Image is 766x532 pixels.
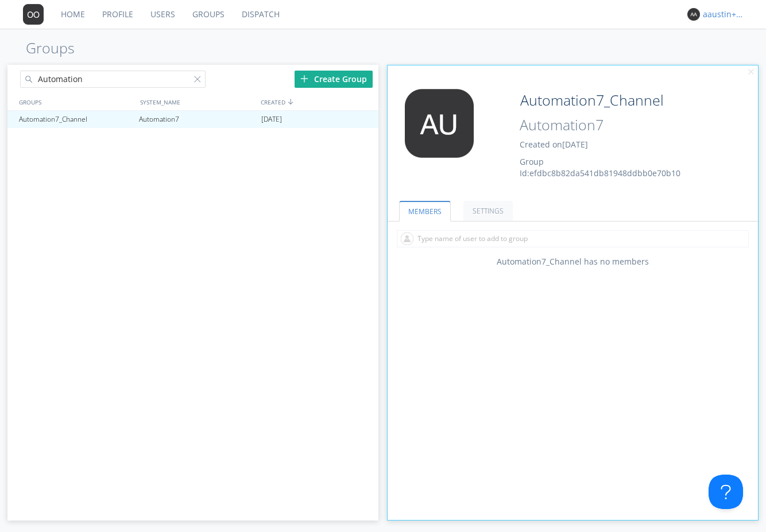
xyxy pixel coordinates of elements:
input: Type name of user to add to group [397,230,749,247]
input: Group Name [516,89,701,112]
a: MEMBERS [399,201,451,222]
a: Automation7_ChannelAutomation7[DATE] [7,111,378,128]
div: CREATED [258,94,379,110]
img: 373638.png [687,8,700,21]
input: System Name [516,114,701,136]
div: Automation7_Channel has no members [388,256,758,267]
img: plus.svg [300,75,308,83]
iframe: Toggle Customer Support [709,475,743,509]
div: aaustin+ovc1+org [703,9,746,20]
div: Automation7 [136,111,258,128]
img: 373638.png [396,89,482,158]
span: Group Id: efdbc8b82da541db81948ddbb0e70b10 [520,156,680,178]
span: Created on [520,139,588,150]
div: Automation7_Channel [16,111,136,128]
div: Create Group [295,71,373,88]
a: SETTINGS [463,201,513,221]
div: SYSTEM_NAME [137,94,258,110]
img: cancel.svg [747,68,755,76]
div: GROUPS [16,94,134,110]
input: Search groups [20,71,206,88]
img: 373638.png [23,4,44,25]
span: [DATE] [562,139,588,150]
span: [DATE] [261,111,282,128]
